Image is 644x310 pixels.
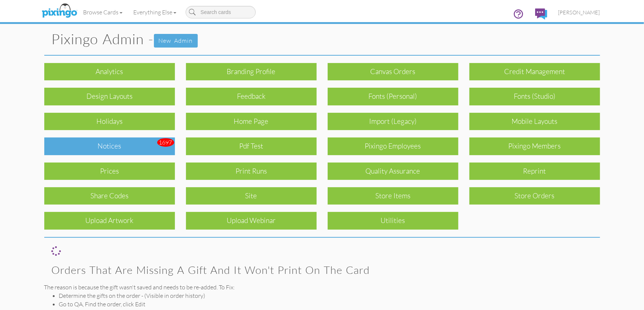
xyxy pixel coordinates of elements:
a: [PERSON_NAME] [553,3,606,22]
div: Fonts (Personal) [328,88,458,105]
div: Prices [44,163,175,180]
a: Browse Cards [78,3,128,21]
div: reprint [469,163,600,180]
div: Analytics [44,63,175,80]
div: Utilities [328,212,458,229]
div: Pdf test [186,137,317,155]
input: Search cards [186,6,256,18]
div: Home Page [186,113,317,130]
li: Go to QA, Find the order, click Edit [59,300,600,309]
h2: Orders that are missing a gift and it won't print on the card [52,264,593,276]
a: New admin [154,34,198,48]
img: pixingo logo [40,2,79,20]
img: comments.svg [535,8,547,20]
div: Notices [44,137,175,155]
div: Site [186,187,317,205]
div: Design Layouts [44,88,175,105]
div: Print Runs [186,163,317,180]
div: Branding profile [186,63,317,80]
div: Canvas Orders [328,63,458,80]
div: The reason is because the gift wasn't saved and needs to be re-added. To Fix: [44,283,600,292]
div: Feedback [186,88,317,105]
span: [PERSON_NAME] [558,9,600,15]
div: Quality Assurance [328,163,458,180]
h1: Pixingo Admin - [52,31,600,48]
div: Upload Webinar [186,212,317,229]
div: Upload Artwork [44,212,175,229]
div: Share Codes [44,187,175,205]
div: Store Items [328,187,458,205]
div: Mobile layouts [469,113,600,130]
div: Pixingo Employees [328,137,458,155]
li: Determine the gifts on the order - (Visible in order history) [59,292,600,300]
div: Fonts (Studio) [469,88,600,105]
div: Import (legacy) [328,113,458,130]
div: 1697 [157,138,174,147]
a: Everything Else [128,3,182,21]
div: Pixingo Members [469,137,600,155]
div: Credit Management [469,63,600,80]
div: Holidays [44,113,175,130]
div: Store Orders [469,187,600,205]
